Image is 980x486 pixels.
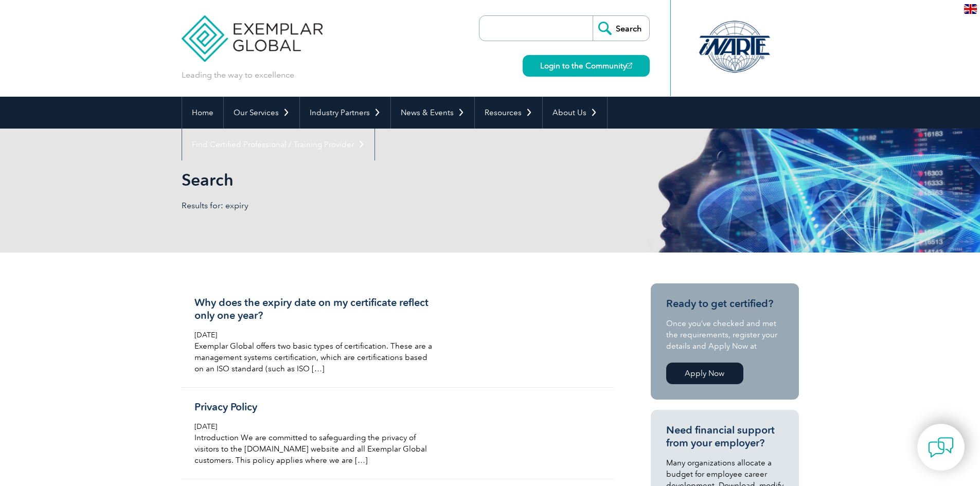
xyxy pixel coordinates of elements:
[224,97,299,129] a: Our Services
[543,97,607,129] a: About Us
[666,424,783,449] h3: Need financial support from your employer?
[666,297,783,310] h3: Ready to get certified?
[182,283,614,388] a: Why does the expiry date on my certificate reflect only one year? [DATE] Exemplar Global offers t...
[182,69,294,81] p: Leading the way to excellence
[666,318,783,352] p: Once you’ve checked and met the requirements, register your details and Apply Now at
[182,170,577,190] h1: Search
[300,97,390,129] a: Industry Partners
[964,4,977,14] img: en
[182,388,614,479] a: Privacy Policy [DATE] Introduction We are committed to safeguarding the privacy of visitors to th...
[194,340,438,374] p: Exemplar Global offers two basic types of certification. These are a management systems certifica...
[523,55,650,77] a: Login to the Community
[194,422,217,431] span: [DATE]
[182,200,490,211] p: Results for: expiry
[182,129,375,160] a: Find Certified Professional / Training Provider
[593,16,649,41] input: Search
[627,63,632,68] img: open_square.png
[194,296,438,322] h3: Why does the expiry date on my certificate reflect only one year?
[666,363,743,384] a: Apply Now
[194,432,438,466] p: Introduction We are committed to safeguarding the privacy of visitors to the [DOMAIN_NAME] websit...
[194,401,438,413] h3: Privacy Policy
[475,97,542,129] a: Resources
[182,97,223,129] a: Home
[391,97,474,129] a: News & Events
[194,331,217,339] span: [DATE]
[928,435,954,460] img: contact-chat.png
